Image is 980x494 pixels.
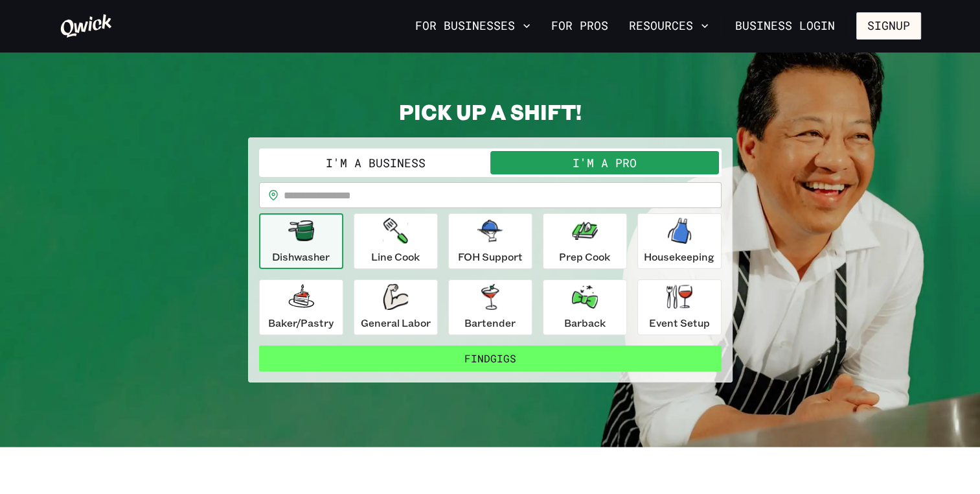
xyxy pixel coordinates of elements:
[644,249,714,265] p: Housekeeping
[410,15,536,37] button: For Businesses
[637,279,722,335] button: Event Setup
[354,279,438,335] button: General Labor
[259,346,722,371] button: FindGigs
[248,99,733,124] h2: PICK UP A SHIFT!
[268,315,334,331] p: Baker/Pastry
[490,151,719,174] button: I'm a Pro
[546,15,613,37] a: For Pros
[272,249,330,265] p: Dishwasher
[564,315,606,331] p: Barback
[464,315,516,331] p: Bartender
[448,213,532,269] button: FOH Support
[259,279,343,335] button: Baker/Pastry
[259,213,343,269] button: Dishwasher
[637,213,722,269] button: Housekeeping
[262,151,490,174] button: I'm a Business
[371,249,420,265] p: Line Cook
[458,249,523,265] p: FOH Support
[361,315,431,331] p: General Labor
[543,213,627,269] button: Prep Cook
[649,315,710,331] p: Event Setup
[543,279,627,335] button: Barback
[624,15,714,37] button: Resources
[559,249,610,265] p: Prep Cook
[724,12,846,40] a: Business Login
[448,279,532,335] button: Bartender
[354,213,438,269] button: Line Cook
[856,12,921,40] button: Signup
